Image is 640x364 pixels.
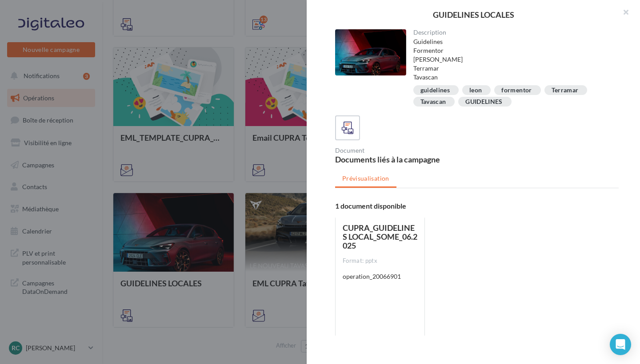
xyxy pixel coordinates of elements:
[420,99,446,105] div: Tavascan
[335,147,473,154] div: Document
[552,87,579,94] div: Terramar
[321,11,626,19] div: GUIDELINES LOCALES
[610,334,631,355] div: Open Intercom Messenger
[413,37,612,82] div: Guidelines Formentor [PERSON_NAME] Terramar Tavascan
[501,87,532,94] div: formentor
[335,155,473,163] div: Documents liés à la campagne
[420,87,450,94] div: guidelines
[335,202,619,210] div: 1 document disponible
[343,223,417,250] span: CUPRA_GUIDELINES LOCAL_SOME_06.2025
[343,272,417,281] div: operation_20066901
[469,87,482,94] div: leon
[343,257,417,265] div: Format: pptx
[465,99,503,105] div: GUIDELINES
[413,29,612,36] div: Description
